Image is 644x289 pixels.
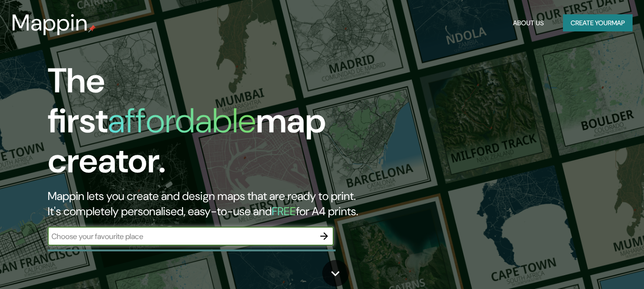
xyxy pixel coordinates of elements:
h2: Mappin lets you create and design maps that are ready to print. It's completely personalised, eas... [48,189,370,219]
button: Create yourmap [563,14,633,32]
h1: affordable [108,99,256,143]
h3: Mappin [11,10,88,36]
img: mappin-pin [88,25,96,32]
h1: The first map creator. [48,61,370,189]
button: About Us [509,14,548,32]
input: Choose your favourite place [48,231,315,242]
h5: FREE [272,204,296,219]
